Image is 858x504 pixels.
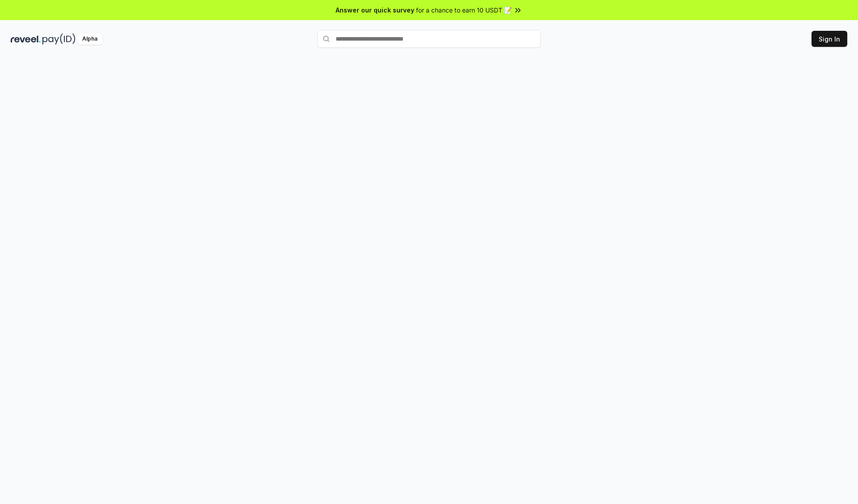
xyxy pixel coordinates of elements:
span: Answer our quick survey [336,5,414,15]
img: pay_id [42,33,76,45]
button: Sign In [812,31,847,47]
span: for a chance to earn 10 USDT 📝 [416,5,512,15]
div: Alpha [77,33,102,45]
img: reveel_dark [11,33,41,45]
